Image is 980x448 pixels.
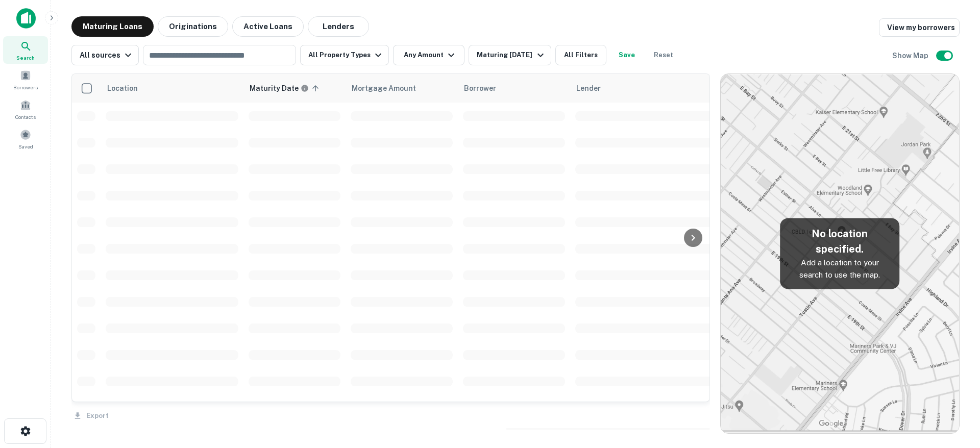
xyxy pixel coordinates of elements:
[16,8,36,29] img: capitalize-icon.png
[250,83,299,94] h6: Maturity Date
[789,226,892,257] h5: No location specified.
[3,125,48,153] a: Saved
[892,50,930,61] h6: Show Map
[458,74,570,103] th: Borrower
[555,45,606,65] button: All Filters
[101,74,243,103] th: Location
[464,82,496,94] span: Borrower
[107,82,151,94] span: Location
[158,16,228,37] button: Originations
[3,66,48,93] a: Borrowers
[18,142,33,151] span: Saved
[250,83,322,94] span: Maturity dates displayed may be estimated. Please contact the lender for the most accurate maturi...
[477,49,546,61] div: Maturing [DATE]
[789,257,892,281] p: Add a location to your search to use the map.
[3,36,48,64] a: Search
[16,54,35,62] span: Search
[15,113,36,121] span: Contacts
[352,82,429,94] span: Mortgage Amount
[243,74,346,103] th: Maturity dates displayed may be estimated. Please contact the lender for the most accurate maturi...
[308,16,369,37] button: Lenders
[647,45,680,65] button: Reset
[71,45,139,65] button: All sources
[610,45,643,65] button: Save your search to get updates of matches that match your search criteria.
[393,45,464,65] button: Any Amount
[71,16,154,37] button: Maturing Loans
[3,95,48,123] a: Contacts
[879,18,960,37] a: View my borrowers
[13,83,38,91] span: Borrowers
[232,16,304,37] button: Active Loans
[300,45,389,65] button: All Property Types
[250,83,309,94] div: Maturity dates displayed may be estimated. Please contact the lender for the most accurate maturi...
[721,74,959,433] img: map-placeholder.webp
[346,74,458,103] th: Mortgage Amount
[469,45,551,65] button: Maturing [DATE]
[80,49,134,61] div: All sources
[929,366,980,415] iframe: Chat Widget
[576,82,601,94] span: Lender
[570,74,733,103] th: Lender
